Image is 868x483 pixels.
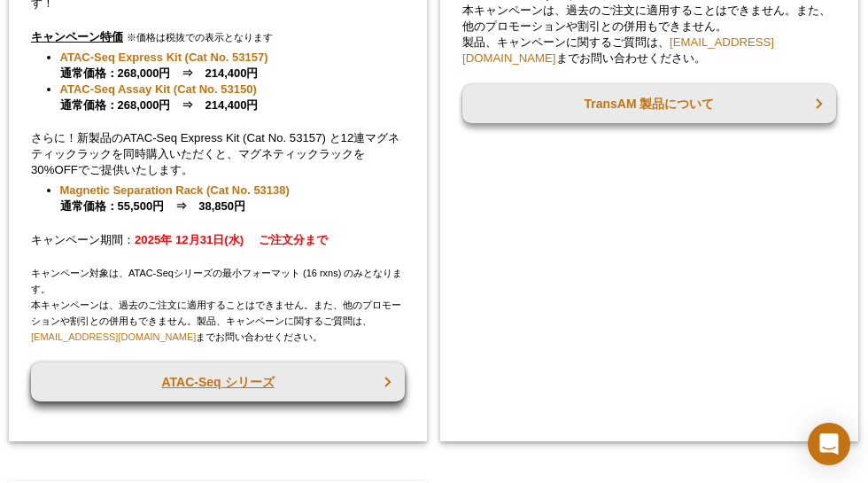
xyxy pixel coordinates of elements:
strong: 通常価格：55,500円 ⇒ 38,850円 [60,183,290,213]
u: キャンペーン特価 [31,30,123,43]
strong: 通常価格：268,000円 ⇒ 214,400円 [60,82,259,112]
strong: 2025年 12月31日(水) ご注文分まで [135,233,328,246]
span: ※価格は税抜での表示となります [127,32,273,43]
a: Magnetic Separation Rack (Cat No. 53138) [60,183,290,199]
a: TransAM 製品について [462,84,836,123]
a: ATAC-Seq Express Kit (Cat No. 53157) [60,50,268,66]
a: [EMAIL_ADDRESS][DOMAIN_NAME] [462,35,774,65]
a: ATAC-Seq Assay Kit (Cat No. 53150) [60,82,257,97]
span: キャンペーン対象は、ATAC-Seqシリーズの最小フォーマット (16 rxns) のみとなります。 本キャンペーンは、過去のご注文に適用することはできません。また、他のプロモーションや割引との... [31,268,402,342]
p: キャンペーン期間： [31,232,405,248]
div: Open Intercom Messenger [808,423,850,465]
p: さらに！新製品のATAC-Seq Express Kit (Cat No. 53157) と12連マグネティックラックを同時購入いただくと、マグネティックラックを30%OFFでご提供いたします。 [31,130,405,178]
a: ATAC-Seq シリーズ [31,362,405,401]
strong: 通常価格：268,000円 ⇒ 214,400円 [60,51,268,80]
a: [EMAIL_ADDRESS][DOMAIN_NAME] [31,331,196,342]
